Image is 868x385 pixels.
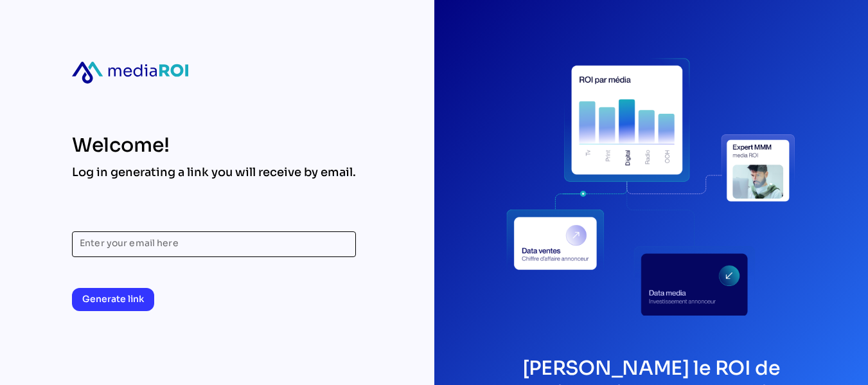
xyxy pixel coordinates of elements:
span: Generate link [82,291,144,307]
div: Log in generating a link you will receive by email. [72,165,356,180]
div: Welcome! [72,134,356,157]
button: Generate link [72,288,154,311]
div: mediaroi [72,62,188,84]
input: Enter your email here [80,231,348,257]
div: login [506,41,795,330]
